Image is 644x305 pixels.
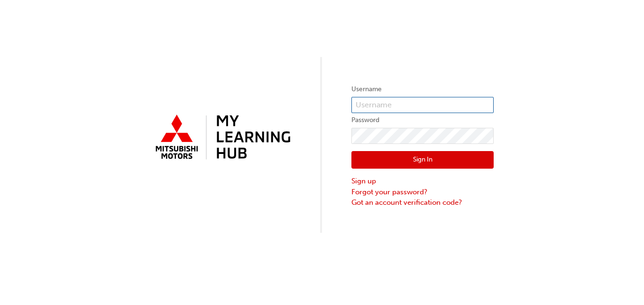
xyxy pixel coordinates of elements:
[351,151,494,169] button: Sign In
[351,114,494,126] label: Password
[351,84,494,95] label: Username
[351,197,494,208] a: Got an account verification code?
[150,111,293,165] img: mmal
[351,97,494,113] input: Username
[351,187,494,198] a: Forgot your password?
[351,176,494,187] a: Sign up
